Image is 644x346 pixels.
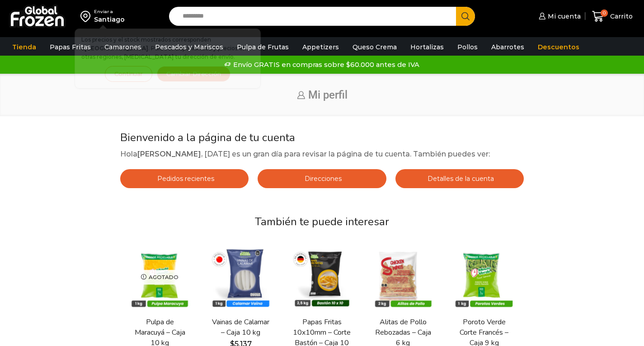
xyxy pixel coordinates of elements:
[45,38,95,56] a: Papas Fritas
[308,89,348,101] span: Mi perfil
[258,169,386,188] a: Direcciones
[94,9,125,15] div: Enviar a
[590,6,635,27] a: 0 Carrito
[533,38,584,56] a: Descuentos
[120,169,249,188] a: Pedidos recientes
[348,38,401,56] a: Queso Crema
[545,12,581,21] span: Mi cuenta
[135,270,185,284] p: Agotado
[80,9,94,24] img: address-field-icon.svg
[232,38,293,56] a: Pulpa de Frutas
[85,45,148,52] strong: [GEOGRAPHIC_DATA]
[601,9,608,17] span: 0
[155,175,214,183] span: Pedidos recientes
[395,169,524,188] a: Detalles de la cuenta
[298,38,343,56] a: Appetizers
[456,7,475,26] button: Search button
[453,38,482,56] a: Pollos
[255,214,389,229] span: También te puede interesar
[406,38,448,56] a: Hortalizas
[120,148,524,160] p: Hola , [DATE] es un gran día para revisar la página de tu cuenta. También puedes ver:
[608,12,633,21] span: Carrito
[487,38,529,56] a: Abarrotes
[137,150,201,158] strong: [PERSON_NAME]
[94,15,125,24] div: Santiago
[105,66,152,82] button: Continuar
[425,175,494,183] span: Detalles de la cuenta
[81,35,254,62] p: Los precios y el stock mostrados corresponden a . Para ver disponibilidad y precios en otras regi...
[120,130,295,145] span: Bienvenido a la página de tu cuenta
[157,66,230,82] button: Cambiar Dirección
[8,38,41,56] a: Tienda
[536,7,581,25] a: Mi cuenta
[302,175,342,183] span: Direcciones
[211,317,270,338] a: Vainas de Calamar – Caja 10 kg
